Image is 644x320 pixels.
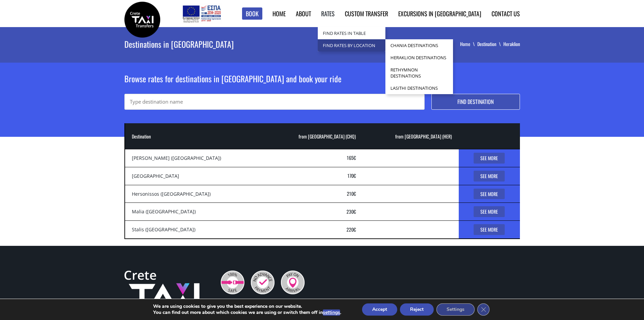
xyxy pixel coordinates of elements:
a: 230€ [347,208,356,215]
button: Settings [436,303,475,316]
a: 220€ [347,226,356,233]
th: from [GEOGRAPHIC_DATA] (CHQ) [266,123,363,149]
li: Heraklion [503,41,520,47]
a: See More [474,224,505,235]
a: Rethymnon Destinations [385,64,453,82]
th: Destination [125,123,266,149]
button: Find destination [431,94,520,110]
a: Excursions in [GEOGRAPHIC_DATA] [398,9,481,18]
img: e-bannersEUERDF180X90.jpg [182,3,222,24]
button: Accept [362,303,397,316]
bdi: 210 [347,190,356,197]
span: € [354,154,356,161]
bdi: 220 [347,226,356,233]
td: Malia ([GEOGRAPHIC_DATA]) [125,203,266,221]
h1: Destinations in [GEOGRAPHIC_DATA] [124,27,380,61]
img: Crete Taxi Transfers [124,271,199,320]
th: from [GEOGRAPHIC_DATA] (HER) [363,123,459,149]
a: 165€ [347,154,356,161]
a: See More [474,206,505,217]
a: Rates [321,9,335,18]
button: Reject [400,303,434,316]
button: Close GDPR Cookie Banner [477,303,490,316]
a: Home [272,9,286,18]
span: € [354,172,356,179]
a: Find Rates in Table [318,27,385,39]
bdi: 170 [348,172,356,179]
td: [GEOGRAPHIC_DATA] [125,167,266,185]
span: € [354,208,356,215]
img: Pay On Arrival [281,271,305,294]
a: Chania Destinations [385,39,453,51]
span: € [354,190,356,197]
button: settings [323,310,340,316]
input: Type destination name [124,94,425,110]
a: See More [474,171,505,182]
a: 170€ [348,172,356,179]
h2: Browse rates for destinations in [GEOGRAPHIC_DATA] and book your ride [124,73,520,94]
img: 100% Safe [221,271,244,294]
p: You can find out more about which cookies we are using or switch them off in . [153,310,341,316]
a: Crete Taxi Transfers | Taxi transfers to Heraklion | Crete Taxi Transfers [124,15,160,22]
a: See More [474,189,505,199]
td: Hersonissos ([GEOGRAPHIC_DATA]) [125,185,266,203]
p: We are using cookies to give you the best experience on our website. [153,303,341,310]
a: Lasithi Destinations [385,82,453,94]
td: [PERSON_NAME] ([GEOGRAPHIC_DATA]) [125,149,266,167]
td: Stalis ([GEOGRAPHIC_DATA]) [125,221,266,239]
a: Book [242,7,262,20]
span: € [354,226,356,233]
img: Crete Taxi Transfers | Taxi transfers to Heraklion | Crete Taxi Transfers [124,2,160,38]
a: About [296,9,311,18]
a: Heraklion Destinations [385,51,453,64]
bdi: 165 [347,154,356,161]
a: Custom Transfer [345,9,388,18]
a: Home [460,40,477,47]
a: 210€ [347,190,356,197]
a: Contact us [492,9,520,18]
a: See More [474,153,505,164]
a: Find Rates by Location [318,39,385,51]
a: Destination [477,40,503,47]
bdi: 230 [347,208,356,215]
img: No Advance Payment [251,271,275,294]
